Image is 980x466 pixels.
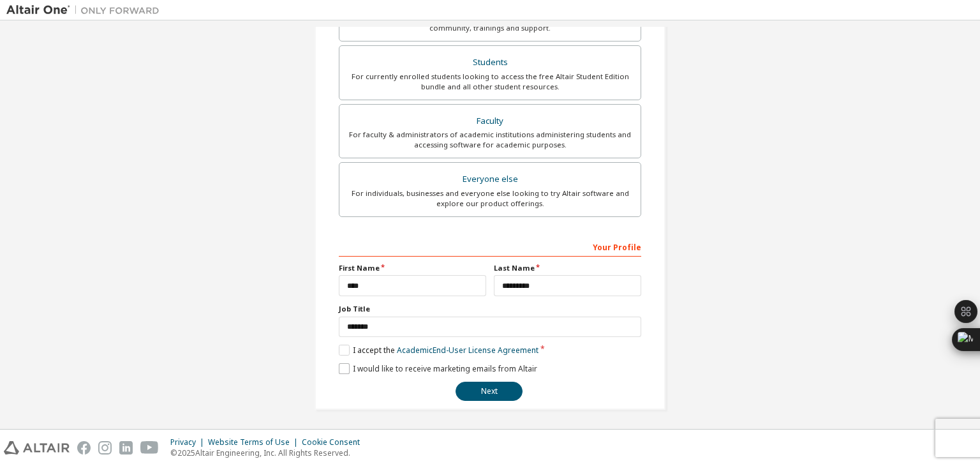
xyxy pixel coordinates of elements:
button: Next [456,382,523,401]
img: facebook.svg [77,441,91,455]
label: Last Name [494,263,641,273]
div: Everyone else [347,170,633,188]
div: For individuals, businesses and everyone else looking to try Altair software and explore our prod... [347,188,633,209]
div: Students [347,54,633,71]
label: I accept the [339,345,538,356]
div: For currently enrolled students looking to access the free Altair Student Edition bundle and all ... [347,71,633,92]
label: Job Title [339,304,641,314]
a: Academic End-User License Agreement [397,345,538,356]
div: Your Profile [339,236,641,257]
div: For faculty & administrators of academic institutions administering students and accessing softwa... [347,130,633,150]
img: youtube.svg [140,441,159,455]
img: linkedin.svg [119,441,133,455]
img: Altair One [6,4,166,17]
img: instagram.svg [98,441,112,455]
p: © 2025 Altair Engineering, Inc. All Rights Reserved. [170,447,367,458]
div: Cookie Consent [302,437,367,447]
label: First Name [339,263,486,273]
div: Website Terms of Use [208,437,302,447]
div: Faculty [347,112,633,130]
img: altair_logo.svg [4,441,70,455]
div: Privacy [170,437,208,447]
label: I would like to receive marketing emails from Altair [339,363,537,374]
